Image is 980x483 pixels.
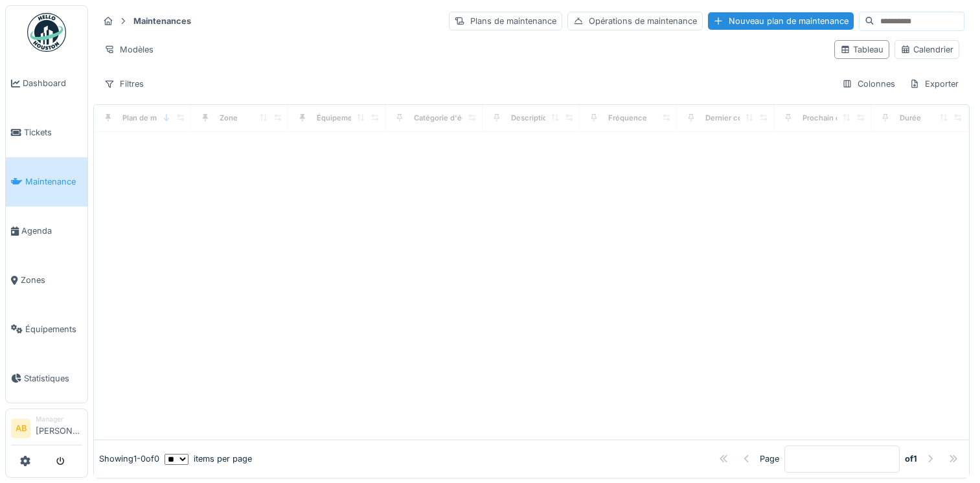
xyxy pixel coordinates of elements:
div: Zone [220,113,238,124]
div: Filtres [98,74,150,93]
div: Plans de maintenance [449,12,562,30]
a: Dashboard [6,59,87,108]
span: Dashboard [23,77,82,89]
a: Statistiques [6,354,87,403]
span: Zones [21,274,82,286]
strong: Maintenances [128,15,196,27]
div: Dernier contrôle [705,113,763,124]
a: Agenda [6,207,87,256]
span: Maintenance [25,175,82,188]
div: Opérations de maintenance [567,12,703,30]
div: Description [511,113,552,124]
strong: of 1 [905,453,917,465]
a: Zones [6,256,87,305]
div: Page [760,453,779,465]
div: Showing 1 - 0 of 0 [99,453,159,465]
div: Prochain contrôle [803,113,865,124]
div: Exporter [904,74,964,93]
div: Calendrier [900,43,953,56]
div: Plan de maintenance [122,113,196,124]
div: Colonnes [836,74,901,93]
div: items per page [165,453,252,465]
span: Agenda [21,225,82,237]
div: Durée [900,113,921,124]
li: [PERSON_NAME] [36,414,82,442]
div: Manager [36,414,82,424]
div: Fréquence [608,113,647,124]
div: Équipement [317,113,359,124]
li: AB [11,419,30,438]
a: AB Manager[PERSON_NAME] [11,414,82,445]
a: Équipements [6,304,87,354]
a: Tickets [6,108,87,157]
div: Modèles [98,40,159,59]
a: Maintenance [6,157,87,207]
div: Nouveau plan de maintenance [708,12,854,30]
div: Tableau [840,43,883,56]
span: Tickets [24,126,82,139]
span: Équipements [25,323,82,335]
span: Statistiques [24,372,82,385]
div: Catégorie d'équipement [414,113,500,124]
img: Badge_color-CXgf-gQk.svg [27,13,66,52]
